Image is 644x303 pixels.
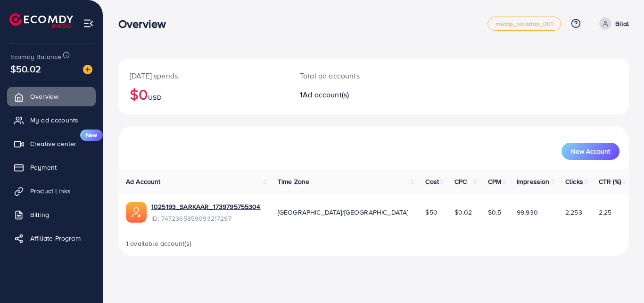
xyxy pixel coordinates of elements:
[30,163,57,172] span: Payment
[7,134,96,153] a: Creative centerNew
[30,234,81,243] span: Affiliate Program
[118,17,173,31] h3: Overview
[300,70,405,81] p: Total ad accounts
[83,65,92,74] img: image
[7,87,96,106] a: Overview
[303,89,349,100] span: Ad account(s)
[495,21,553,27] span: metap_pakistan_001
[7,182,96,200] a: Product Links
[126,177,161,186] span: Ad Account
[278,177,309,186] span: Time Zone
[454,208,472,217] span: $0.02
[595,17,629,30] a: Bilal
[599,177,621,186] span: CTR (%)
[30,210,49,219] span: Billing
[487,17,561,31] a: metap_pakistan_001
[30,92,58,101] span: Overview
[488,208,502,217] span: $0.5
[9,13,73,28] img: logo
[130,70,277,81] p: [DATE] spends
[126,239,192,248] span: 1 available account(s)
[7,205,96,224] a: Billing
[565,177,583,186] span: Clicks
[425,177,439,186] span: Cost
[425,208,437,217] span: $50
[517,208,538,217] span: 99,930
[488,177,501,186] span: CPM
[80,130,103,141] span: New
[30,139,76,148] span: Creative center
[126,202,147,223] img: ic-ads-acc.e4c84228.svg
[7,229,96,248] a: Affiliate Program
[10,62,41,76] span: $50.02
[300,90,405,99] h2: 1
[561,143,619,160] button: New Account
[130,85,277,103] h2: $0
[571,148,610,155] span: New Account
[151,214,261,223] span: ID: 7472365859093217297
[565,208,582,217] span: 2,253
[517,177,550,186] span: Impression
[10,52,61,61] span: Ecomdy Balance
[7,158,96,177] a: Payment
[30,186,71,196] span: Product Links
[615,18,629,29] p: Bilal
[83,18,94,29] img: menu
[7,111,96,130] a: My ad accounts
[151,202,261,211] a: 1025193_SARKAAR_1739795755304
[599,208,612,217] span: 2.25
[454,177,467,186] span: CPC
[30,115,78,125] span: My ad accounts
[148,93,161,102] span: USD
[278,208,409,217] span: [GEOGRAPHIC_DATA]/[GEOGRAPHIC_DATA]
